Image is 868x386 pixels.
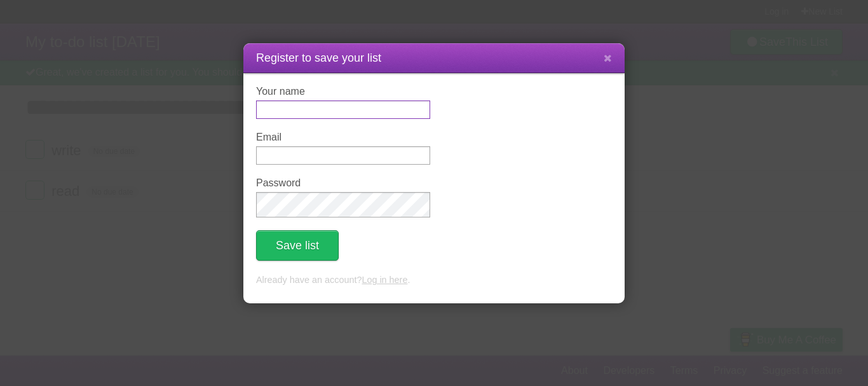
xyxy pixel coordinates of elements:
[256,50,612,67] h1: Register to save your list
[256,273,612,287] p: Already have an account? .
[256,177,430,189] label: Password
[256,86,430,97] label: Your name
[256,132,430,143] label: Email
[256,230,339,261] button: Save list
[362,275,407,285] a: Log in here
